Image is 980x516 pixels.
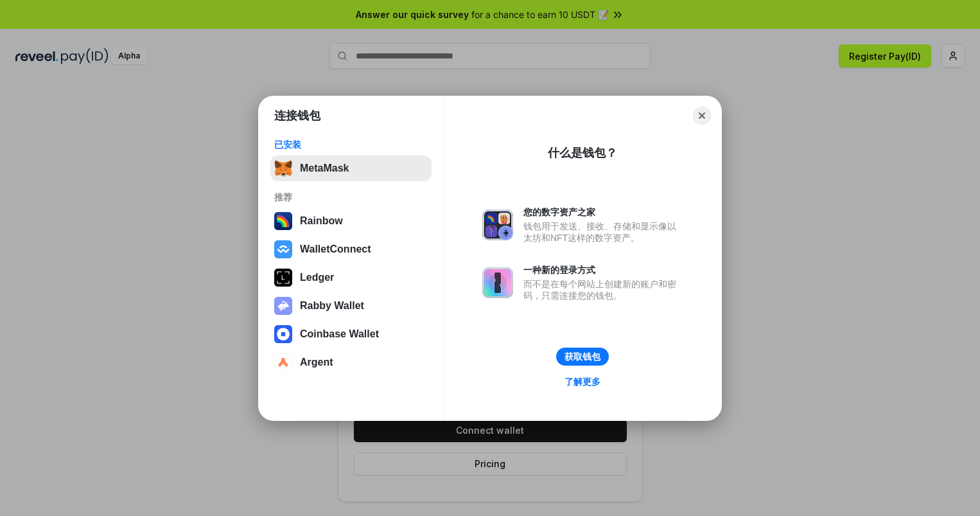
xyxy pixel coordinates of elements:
button: Rabby Wallet [270,293,432,319]
button: Argent [270,350,432,375]
img: svg+xml,%3Csvg%20fill%3D%22none%22%20height%3D%2233%22%20viewBox%3D%220%200%2035%2033%22%20width%... [274,159,292,177]
div: 一种新的登录方式 [523,264,683,276]
button: WalletConnect [270,236,432,262]
div: Rainbow [300,215,343,227]
div: 推荐 [274,191,428,203]
div: MetaMask [300,163,349,174]
button: MetaMask [270,156,432,181]
div: WalletConnect [300,244,371,255]
button: Rainbow [270,208,432,234]
a: 了解更多 [557,373,608,390]
div: 了解更多 [564,376,600,387]
div: Argent [300,357,333,368]
img: svg+xml,%3Csvg%20width%3D%2228%22%20height%3D%2228%22%20viewBox%3D%220%200%2028%2028%22%20fill%3D... [274,325,292,343]
div: 获取钱包 [564,351,600,362]
div: Rabby Wallet [300,300,364,312]
button: Coinbase Wallet [270,321,432,347]
div: 而不是在每个网站上创建新的账户和密码，只需连接您的钱包。 [523,278,683,301]
div: 已安装 [274,139,428,150]
button: Close [693,107,711,125]
button: Ledger [270,265,432,290]
div: Ledger [300,272,334,283]
img: svg+xml,%3Csvg%20xmlns%3D%22http%3A%2F%2Fwww.w3.org%2F2000%2Fsvg%22%20width%3D%2228%22%20height%3... [274,269,292,287]
img: svg+xml,%3Csvg%20width%3D%2228%22%20height%3D%2228%22%20viewBox%3D%220%200%2028%2028%22%20fill%3D... [274,240,292,258]
img: svg+xml,%3Csvg%20xmlns%3D%22http%3A%2F%2Fwww.w3.org%2F2000%2Fsvg%22%20fill%3D%22none%22%20viewBox... [482,209,513,240]
h1: 连接钱包 [274,108,320,123]
button: 获取钱包 [556,348,609,366]
img: svg+xml,%3Csvg%20xmlns%3D%22http%3A%2F%2Fwww.w3.org%2F2000%2Fsvg%22%20fill%3D%22none%22%20viewBox... [482,267,513,298]
div: 您的数字资产之家 [523,206,683,218]
img: svg+xml,%3Csvg%20width%3D%22120%22%20height%3D%22120%22%20viewBox%3D%220%200%20120%20120%22%20fil... [274,212,292,230]
img: svg+xml,%3Csvg%20width%3D%2228%22%20height%3D%2228%22%20viewBox%3D%220%200%2028%2028%22%20fill%3D... [274,353,292,371]
div: Coinbase Wallet [300,328,379,340]
div: 钱包用于发送、接收、存储和显示像以太坊和NFT这样的数字资产。 [523,220,683,244]
div: 什么是钱包？ [548,145,617,161]
img: svg+xml,%3Csvg%20xmlns%3D%22http%3A%2F%2Fwww.w3.org%2F2000%2Fsvg%22%20fill%3D%22none%22%20viewBox... [274,297,292,315]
